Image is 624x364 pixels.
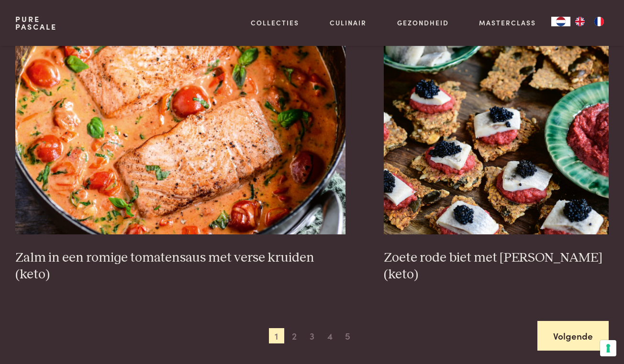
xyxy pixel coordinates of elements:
[397,18,449,28] a: Gezondheid
[15,250,345,283] h3: Zalm in een romige tomatensaus met verse kruiden (keto)
[322,328,337,343] span: 4
[551,17,570,26] a: NL
[287,328,302,343] span: 2
[384,250,609,283] h3: Zoete rode biet met [PERSON_NAME] (keto)
[479,18,536,28] a: Masterclass
[600,340,616,356] button: Uw voorkeuren voor toestemming voor trackingtechnologieën
[537,321,609,351] a: Volgende
[304,328,320,343] span: 3
[330,18,367,28] a: Culinair
[251,18,299,28] a: Collecties
[570,17,590,26] a: EN
[340,328,355,343] span: 5
[551,17,570,26] div: Language
[15,43,345,234] img: Zalm in een romige tomatensaus met verse kruiden (keto)
[570,17,609,26] ul: Language list
[384,43,609,283] a: Zoete rode biet met zure haring (keto) Zoete rode biet met [PERSON_NAME] (keto)
[269,328,284,343] span: 1
[551,17,609,26] aside: Language selected: Nederlands
[15,43,345,283] a: Zalm in een romige tomatensaus met verse kruiden (keto) Zalm in een romige tomatensaus met verse ...
[590,17,609,26] a: FR
[15,15,57,31] a: PurePascale
[384,43,609,234] img: Zoete rode biet met zure haring (keto)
